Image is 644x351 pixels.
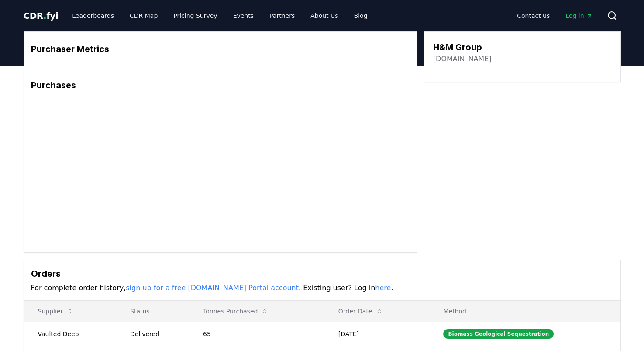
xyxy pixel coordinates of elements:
h3: Purchases [31,79,410,92]
h3: Orders [31,267,613,280]
a: [DOMAIN_NAME] [433,54,492,64]
span: . [43,10,46,21]
a: Partners [262,8,302,24]
a: Events [226,8,261,24]
p: Status [123,307,182,316]
a: CDR.fyi [24,10,59,22]
a: sign up for a free [DOMAIN_NAME] Portal account [126,284,299,292]
td: Vaulted Deep [24,322,117,346]
div: Biomass Geological Sequestration [443,329,554,339]
a: Contact us [510,8,557,24]
button: Supplier [31,302,81,320]
span: Log in [565,11,592,20]
nav: Main [65,8,374,24]
h3: H&M Group [433,41,492,54]
p: For complete order history, . Existing user? Log in . [31,283,613,293]
a: Log in [558,8,599,24]
a: Pricing Survey [166,8,224,24]
button: Order Date [331,302,390,320]
span: CDR fyi [24,10,59,21]
h3: Purchaser Metrics [31,42,410,56]
p: Method [436,307,613,316]
a: here [375,284,391,292]
div: Delivered [130,330,182,338]
button: Tonnes Purchased [196,302,275,320]
a: Leaderboards [65,8,121,24]
a: About Us [303,8,345,24]
nav: Main [510,8,599,24]
a: Blog [347,8,375,24]
a: CDR Map [123,8,165,24]
td: [DATE] [324,322,430,346]
td: 65 [189,322,324,346]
